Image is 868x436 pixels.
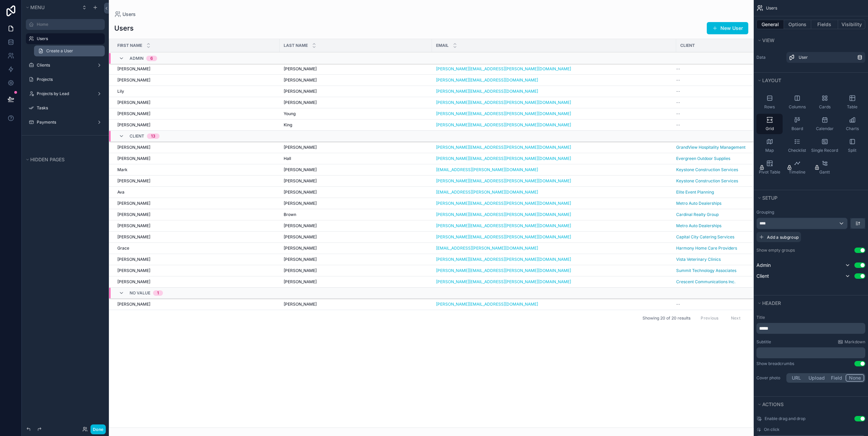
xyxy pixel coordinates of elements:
[759,169,780,175] span: Pivot Table
[756,361,794,366] div: Show breadcrumbs
[30,157,65,162] span: Hidden pages
[756,298,861,308] button: Header
[756,135,783,156] button: Map
[766,5,777,11] span: Users
[839,92,865,112] button: Table
[838,20,865,29] button: Visibility
[756,347,865,358] div: scrollable content
[788,148,806,153] span: Checklist
[24,155,102,164] button: Hidden pages
[845,339,865,345] span: Markdown
[130,56,144,61] span: Admin
[756,76,861,85] button: Layout
[812,135,838,156] button: Single Record
[756,193,861,203] button: Setup
[756,339,771,345] label: Subtitle
[756,92,783,112] button: Rows
[756,262,771,269] span: Admin
[765,148,774,153] span: Map
[130,133,144,139] span: Client
[784,157,810,178] button: Timeline
[24,3,78,12] button: Menu
[37,77,101,82] label: Projects
[805,374,828,382] button: Upload
[766,126,774,131] span: Grid
[819,104,831,110] span: Cards
[762,300,781,306] span: Header
[799,55,808,60] span: User
[37,62,91,68] label: Clients
[839,135,865,156] button: Split
[117,43,142,48] span: First name
[756,315,865,320] label: Title
[765,416,805,421] span: Enable drag and drop
[436,43,449,48] span: Email
[37,36,101,41] label: Users
[819,169,830,175] span: Gantt
[284,43,308,48] span: Last name
[756,55,784,60] label: Data
[767,235,799,240] span: Add a subgroup
[846,374,864,382] button: None
[37,120,91,125] label: Payments
[812,92,838,112] button: Cards
[756,375,784,381] label: Cover photo
[784,114,810,134] button: Board
[756,114,783,134] button: Grid
[756,20,784,29] button: General
[756,210,774,215] label: Grouping
[847,104,857,110] span: Table
[846,126,859,131] span: Charts
[90,424,106,434] button: Done
[642,315,690,321] span: Showing 20 of 20 results
[811,148,838,153] span: Single Record
[46,48,73,54] span: Create a User
[762,37,774,43] span: View
[157,290,159,296] div: 1
[30,4,45,10] span: Menu
[37,91,91,96] label: Projects by Lead
[762,77,781,83] span: Layout
[756,157,783,178] button: Pivot Table
[37,22,101,27] label: Home
[838,339,865,345] a: Markdown
[34,46,105,56] a: Create a User
[784,92,810,112] button: Columns
[756,400,861,409] button: Actions
[816,126,834,131] span: Calendar
[791,126,803,131] span: Board
[812,157,838,178] button: Gantt
[828,374,846,382] button: Field
[784,20,811,29] button: Options
[130,290,150,296] span: No value
[786,52,865,63] a: User
[762,195,778,201] span: Setup
[756,232,801,242] button: Add a subgroup
[756,248,795,253] label: Show empty groups
[37,105,101,111] label: Tasks
[812,114,838,134] button: Calendar
[756,323,865,334] div: scrollable content
[811,20,838,29] button: Fields
[756,36,861,45] button: View
[764,104,775,110] span: Rows
[848,148,856,153] span: Split
[680,43,695,48] span: Client
[756,273,769,279] span: Client
[762,401,784,407] span: Actions
[150,56,153,61] div: 6
[789,104,806,110] span: Columns
[151,133,155,139] div: 13
[839,114,865,134] button: Charts
[787,374,805,382] button: URL
[784,135,810,156] button: Checklist
[789,169,805,175] span: Timeline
